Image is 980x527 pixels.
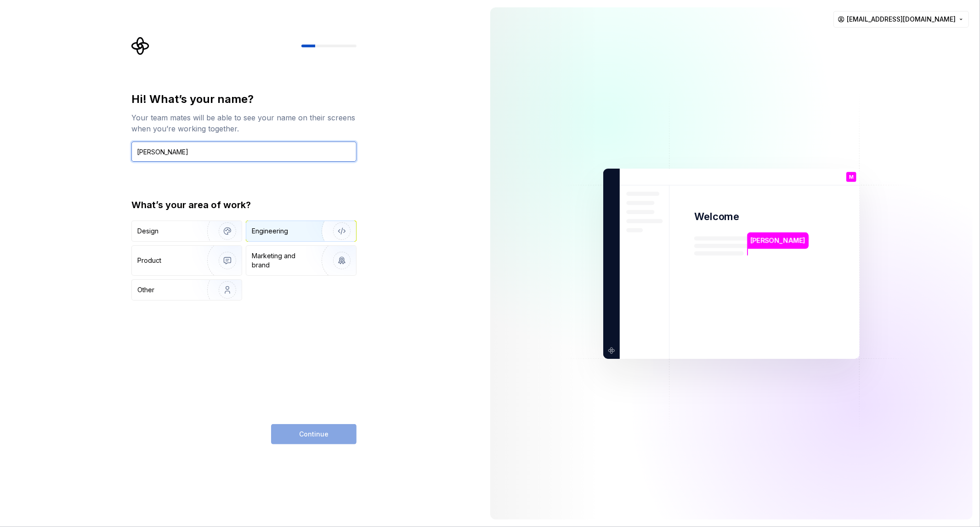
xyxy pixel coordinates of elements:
[137,227,159,236] div: Design
[694,210,739,223] p: Welcome
[131,92,357,107] div: Hi! What’s your name?
[750,235,805,245] p: [PERSON_NAME]
[131,112,357,134] div: Your team mates will be able to see your name on their screens when you’re working together.
[131,37,150,55] svg: Supernova Logo
[833,11,969,28] button: [EMAIL_ADDRESS][DOMAIN_NAME]
[137,256,161,265] div: Product
[131,142,357,162] input: Han Solo
[252,227,288,236] div: Engineering
[847,15,956,24] span: [EMAIL_ADDRESS][DOMAIN_NAME]
[131,198,357,211] div: What’s your area of work?
[137,285,154,295] div: Other
[849,174,854,179] p: M
[252,251,314,270] div: Marketing and brand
